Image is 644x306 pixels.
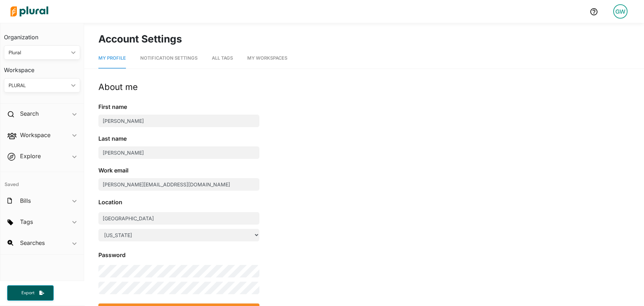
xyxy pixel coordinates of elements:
[20,110,39,117] h2: Search
[4,60,80,75] h3: Workspace
[20,131,50,139] h2: Workspace
[0,172,84,190] h4: Saved
[7,285,54,301] button: Export
[20,218,33,226] h2: Tags
[98,178,259,191] input: Work email
[4,27,80,42] h3: Organization
[98,166,259,175] div: Work email
[9,82,68,89] div: PLURAL
[98,31,630,46] h1: Account Settings
[98,115,259,127] input: First name
[20,197,31,205] h2: Bills
[98,102,259,111] div: First name
[247,48,287,69] a: My Workspaces
[20,152,41,160] h2: Explore
[98,55,126,61] span: My Profile
[608,1,633,21] a: GW
[98,134,259,143] div: Last name
[98,251,126,259] div: Password
[140,48,197,69] a: Notification Settings
[98,81,313,94] div: About me
[16,290,39,296] span: Export
[20,239,45,247] h2: Searches
[212,48,233,69] a: All Tags
[140,55,197,61] span: Notification Settings
[9,49,68,56] div: Plural
[212,55,233,61] span: All Tags
[613,4,628,19] div: GW
[247,55,287,61] span: My Workspaces
[98,146,259,159] input: Last name
[98,48,126,69] a: My Profile
[98,212,259,225] input: City
[98,198,259,206] div: Location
